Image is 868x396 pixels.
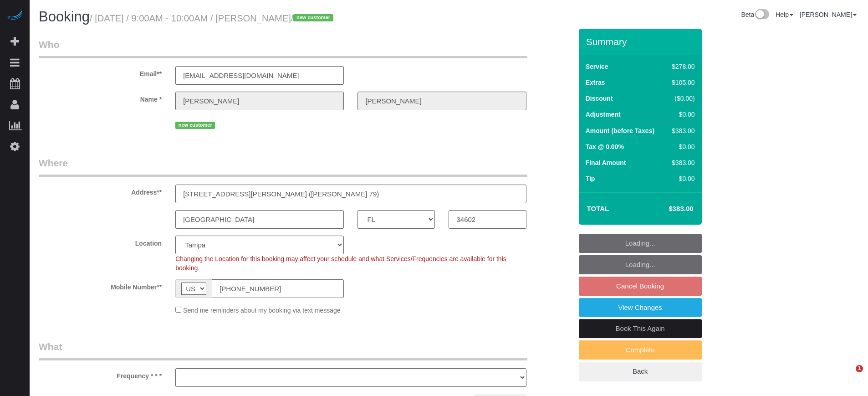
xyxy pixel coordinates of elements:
[587,205,609,212] strong: Total
[668,126,694,135] div: $383.00
[357,92,526,110] input: Last Name**
[586,62,608,71] label: Service
[586,78,605,87] label: Extras
[668,94,694,103] div: ($0.00)
[32,236,168,248] label: Location
[837,365,859,387] iframe: Intercom live chat
[212,279,344,298] input: Mobile Number**
[175,92,344,110] input: First Name**
[856,365,863,372] span: 1
[32,92,168,104] label: Name *
[579,319,702,338] a: Book This Again
[39,38,527,58] legend: Who
[586,126,654,135] label: Amount (before Taxes)
[668,158,694,167] div: $383.00
[668,78,694,87] div: $105.00
[32,368,168,381] label: Frequency * * *
[668,142,694,151] div: $0.00
[579,298,702,317] a: View Changes
[754,9,769,21] img: New interface
[668,110,694,119] div: $0.00
[293,14,333,21] span: new customer
[586,94,613,103] label: Discount
[449,210,526,229] input: Zip Code**
[586,36,697,47] h3: Summary
[668,174,694,183] div: $0.00
[579,362,702,381] a: Back
[39,9,90,25] span: Booking
[586,158,626,167] label: Final Amount
[90,13,336,23] small: / [DATE] / 9:00AM - 10:00AM / [PERSON_NAME]
[641,205,693,213] h4: $383.00
[5,9,24,22] img: Automaid Logo
[586,142,624,151] label: Tax @ 0.00%
[291,13,336,23] span: /
[39,340,527,360] legend: What
[183,307,341,314] span: Send me reminders about my booking via text message
[175,122,215,129] span: new customer
[776,11,793,18] a: Help
[586,110,621,119] label: Adjustment
[175,255,506,272] span: Changing the Location for this booking may affect your schedule and what Services/Frequencies are...
[39,156,527,177] legend: Where
[668,62,694,71] div: $278.00
[32,279,168,292] label: Mobile Number**
[586,174,595,183] label: Tip
[741,11,769,18] a: Beta
[800,11,857,18] a: [PERSON_NAME]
